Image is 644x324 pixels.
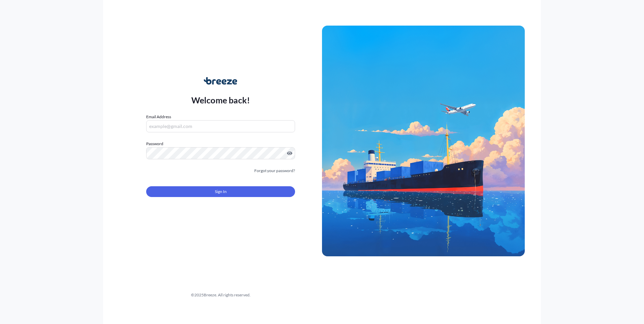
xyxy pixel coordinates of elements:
[254,167,295,174] a: Forgot your password?
[146,186,295,197] button: Sign In
[146,140,295,147] label: Password
[215,188,227,195] span: Sign In
[322,26,525,256] img: Ship illustration
[119,292,322,298] div: © 2025 Breeze. All rights reserved.
[287,151,292,156] button: Show password
[191,95,250,105] p: Welcome back!
[146,120,295,132] input: example@gmail.com
[146,114,171,120] label: Email Address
